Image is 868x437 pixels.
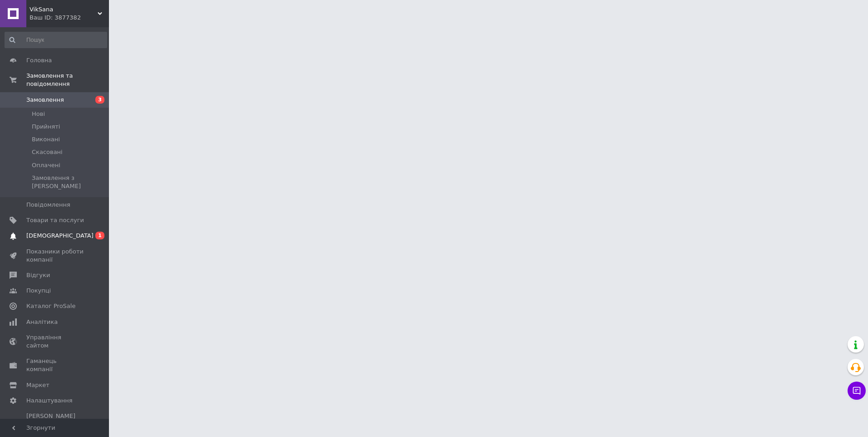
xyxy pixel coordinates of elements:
[30,14,109,22] div: Ваш ID: 3877382
[26,357,84,373] span: Гаманець компанії
[95,96,104,104] span: 3
[30,5,98,14] span: VikSana
[32,174,106,190] span: Замовлення з [PERSON_NAME]
[26,318,58,326] span: Аналітика
[26,72,109,88] span: Замовлення та повідомлення
[26,248,84,264] span: Показники роботи компанії
[95,232,104,239] span: 1
[32,148,63,156] span: Скасовані
[26,333,84,350] span: Управління сайтом
[26,397,73,405] span: Налаштування
[26,201,70,209] span: Повідомлення
[32,161,60,169] span: Оплачені
[26,96,64,104] span: Замовлення
[26,216,84,224] span: Товари та послуги
[26,287,51,295] span: Покупці
[26,302,75,310] span: Каталог ProSale
[32,123,60,131] span: Прийняті
[26,271,50,279] span: Відгуки
[848,382,866,400] button: Чат з покупцем
[26,232,94,240] span: [DEMOGRAPHIC_DATA]
[26,56,52,65] span: Головна
[26,381,49,389] span: Маркет
[32,135,60,144] span: Виконані
[26,412,84,437] span: [PERSON_NAME] та рахунки
[32,110,45,118] span: Нові
[5,32,107,48] input: Пошук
